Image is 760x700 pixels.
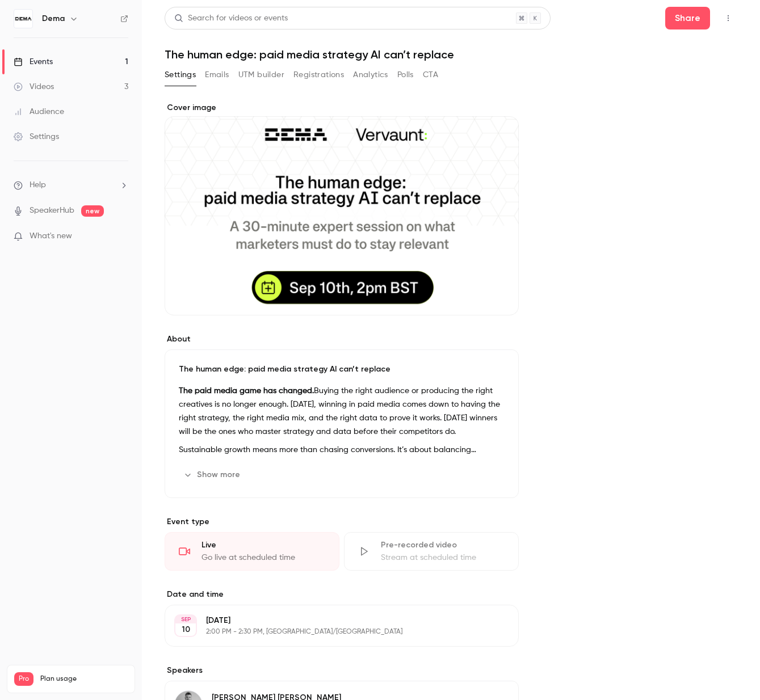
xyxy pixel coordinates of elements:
p: Event type [165,516,519,528]
div: Pre-recorded video [381,539,505,551]
div: Settings [14,131,59,142]
span: Pro [14,672,33,686]
span: Plan usage [40,674,128,684]
strong: The paid media game has changed. [179,387,314,395]
p: Buying the right audience or producing the right creatives is no longer enough. [DATE], winning i... [179,384,505,438]
div: Stream at scheduled time [381,552,505,563]
span: new [81,205,104,217]
label: Cover image [165,102,519,113]
button: Polls [397,66,414,84]
div: SEP [175,615,196,623]
label: Speakers [165,665,519,676]
p: [DATE] [206,615,459,626]
span: Help [30,179,46,191]
section: Cover image [165,102,519,315]
p: Sustainable growth means more than chasing conversions. It’s about balancing acquisition with bra... [179,443,505,457]
p: 2:00 PM - 2:30 PM, [GEOGRAPHIC_DATA]/[GEOGRAPHIC_DATA] [206,627,459,636]
button: Registrations [293,66,344,84]
button: Share [665,7,710,29]
div: Audience [14,106,64,117]
button: Settings [165,66,196,84]
a: SpeakerHub [30,205,74,217]
img: Dema [14,10,32,28]
button: UTM builder [238,66,284,84]
span: What's new [30,230,72,242]
div: Videos [14,81,54,92]
div: Live [201,539,325,551]
div: Events [14,56,53,68]
div: LiveGo live at scheduled time [165,532,339,571]
label: Date and time [165,589,519,600]
button: Analytics [353,66,388,84]
button: CTA [423,66,438,84]
h6: Dema [42,13,65,24]
h1: The human edge: paid media strategy AI can’t replace [165,48,737,61]
iframe: Noticeable Trigger [115,231,128,242]
button: Emails [205,66,229,84]
div: Go live at scheduled time [201,552,325,563]
p: 10 [182,624,190,635]
p: The human edge: paid media strategy AI can’t replace [179,364,505,375]
li: help-dropdown-opener [14,179,128,191]
div: Pre-recorded videoStream at scheduled time [344,532,519,571]
div: Search for videos or events [174,12,288,24]
label: About [165,334,519,345]
button: Show more [179,466,247,484]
